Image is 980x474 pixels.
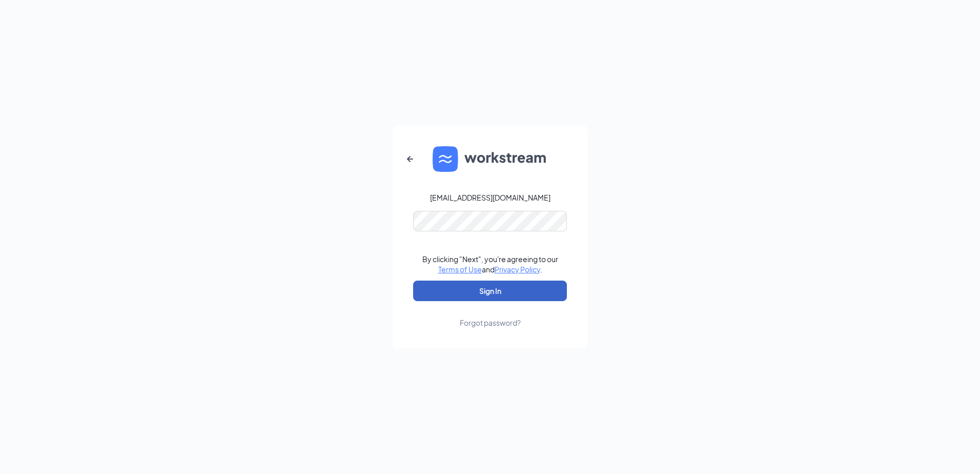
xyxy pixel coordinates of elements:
[413,281,567,301] button: Sign In
[398,147,422,171] button: ArrowLeftNew
[433,146,547,172] img: WS logo and Workstream text
[460,318,521,328] div: Forgot password?
[460,301,521,328] a: Forgot password?
[438,265,482,274] a: Terms of Use
[404,153,416,165] svg: ArrowLeftNew
[422,254,558,274] div: By clicking "Next", you're agreeing to our and .
[430,192,550,203] div: [EMAIL_ADDRESS][DOMAIN_NAME]
[495,265,540,274] a: Privacy Policy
